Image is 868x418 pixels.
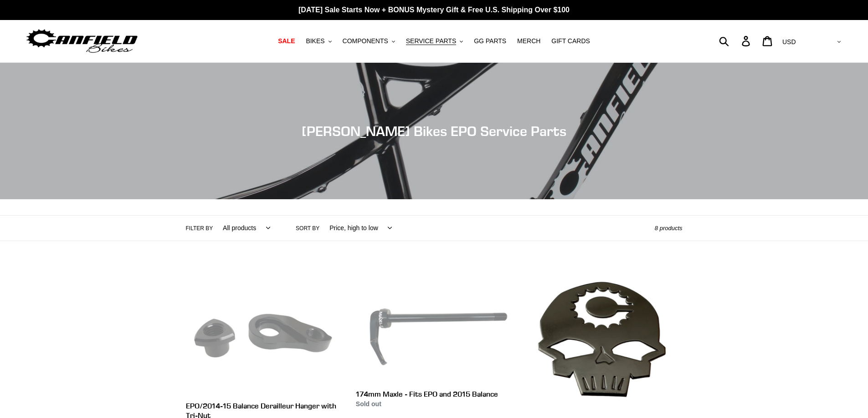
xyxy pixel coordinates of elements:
label: Filter by [186,224,213,232]
span: COMPONENTS [343,37,388,45]
a: GIFT CARDS [547,35,595,47]
span: SALE [278,37,295,45]
span: 8 products [655,225,683,232]
span: [PERSON_NAME] Bikes EPO Service Parts [302,123,566,139]
span: BIKES [306,37,324,45]
button: COMPONENTS [338,35,400,47]
span: GIFT CARDS [551,37,590,45]
input: Search [724,31,747,51]
img: Canfield Bikes [25,27,139,55]
a: GG PARTS [469,35,511,47]
a: SALE [273,35,299,47]
span: GG PARTS [474,37,506,45]
label: Sort by [296,224,319,232]
button: BIKES [301,35,336,47]
span: SERVICE PARTS [406,37,456,45]
a: MERCH [513,35,545,47]
button: SERVICE PARTS [401,35,467,47]
span: MERCH [517,37,540,45]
